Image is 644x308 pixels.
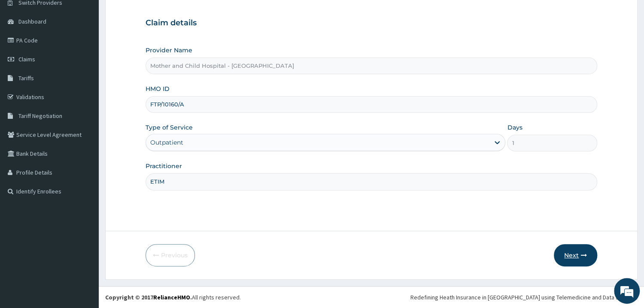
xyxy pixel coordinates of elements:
[146,173,597,190] input: Enter Name
[146,162,182,170] label: Practitioner
[99,286,644,308] footer: All rights reserved.
[45,48,144,59] div: Chat with us now
[16,43,35,64] img: d_794563401_company_1708531726252_794563401
[153,293,190,301] a: RelianceHMO
[146,46,192,54] label: Provider Name
[141,4,161,25] div: Minimize live chat window
[4,211,164,242] textarea: Type your message and hit 'Enter'
[146,96,597,113] input: Enter HMO ID
[150,138,183,147] div: Outpatient
[18,112,62,120] span: Tariff Negotiation
[146,244,195,266] button: Previous
[507,123,522,132] label: Days
[146,85,170,93] label: HMO ID
[105,293,192,301] strong: Copyright © 2017 .
[146,18,597,28] h3: Claim details
[50,97,118,183] span: We're online!
[410,293,638,302] div: Redefining Heath Insurance in [GEOGRAPHIC_DATA] using Telemedicine and Data Science!
[554,244,597,266] button: Next
[18,55,35,63] span: Claims
[18,18,46,25] span: Dashboard
[18,74,34,82] span: Tariffs
[146,123,193,132] label: Type of Service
